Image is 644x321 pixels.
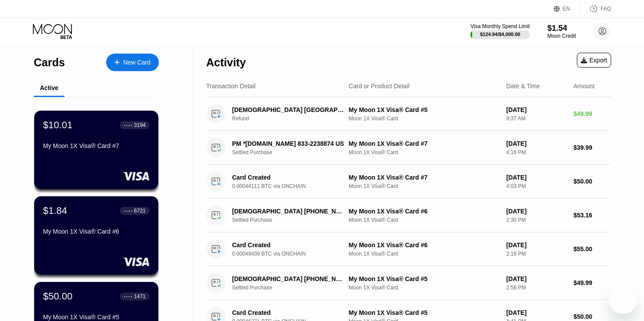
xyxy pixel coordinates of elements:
[349,285,499,291] div: Moon 1X Visa® Card
[609,286,637,314] iframe: Button to launch messaging window
[573,212,611,219] div: $53.16
[232,106,345,113] div: [DEMOGRAPHIC_DATA] [GEOGRAPHIC_DATA] US
[43,205,67,216] div: $1.84
[470,23,530,29] div: Visa Monthly Spend Limit
[563,6,570,12] div: EN
[34,56,65,69] div: Cards
[206,198,611,232] div: [DEMOGRAPHIC_DATA] [PHONE_NUMBER] USSettled PurchaseMy Moon 1X Visa® Card #6Moon 1X Visa® Card[DA...
[40,84,58,91] div: Active
[573,144,611,151] div: $39.99
[349,83,410,90] div: Card or Product Detail
[506,208,566,215] div: [DATE]
[43,119,72,131] div: $10.01
[506,149,566,155] div: 4:16 PM
[349,149,499,155] div: Moon 1X Visa® Card
[134,293,146,299] div: 1471
[349,140,499,147] div: My Moon 1X Visa® Card #7
[573,245,611,252] div: $55.00
[506,242,566,249] div: [DATE]
[206,232,611,266] div: Card Created0.00049439 BTC via ONCHAINMy Moon 1X Visa® Card #6Moon 1X Visa® Card[DATE]2:18 PM$55.00
[573,83,594,90] div: Amount
[206,131,611,165] div: PM *[DOMAIN_NAME] 833-2238874 USSettled PurchaseMy Moon 1X Visa® Card #7Moon 1X Visa® Card[DATE]4...
[506,217,566,223] div: 2:30 PM
[349,208,499,215] div: My Moon 1X Visa® Card #6
[547,24,576,33] div: $1.54
[506,285,566,291] div: 2:58 PM
[554,4,580,13] div: EN
[232,217,354,223] div: Settled Purchase
[43,142,150,149] div: My Moon 1X Visa® Card #7
[506,251,566,257] div: 2:18 PM
[349,115,499,122] div: Moon 1X Visa® Card
[349,275,499,282] div: My Moon 1X Visa® Card #5
[206,97,611,131] div: [DEMOGRAPHIC_DATA] [GEOGRAPHIC_DATA] USRefundMy Moon 1X Visa® Card #5Moon 1X Visa® Card[DATE]9:37...
[580,4,611,13] div: FAQ
[232,285,354,291] div: Settled Purchase
[506,309,566,316] div: [DATE]
[349,217,499,223] div: Moon 1X Visa® Card
[43,314,150,321] div: My Moon 1X Visa® Card #5
[547,24,576,39] div: $1.54Moon Credit
[349,242,499,249] div: My Moon 1X Visa® Card #6
[232,275,345,282] div: [DEMOGRAPHIC_DATA] [PHONE_NUMBER] US
[480,32,520,37] div: $124.94 / $4,000.00
[206,266,611,300] div: [DEMOGRAPHIC_DATA] [PHONE_NUMBER] USSettled PurchaseMy Moon 1X Visa® Card #5Moon 1X Visa® Card[DA...
[349,251,499,257] div: Moon 1X Visa® Card
[506,174,566,181] div: [DATE]
[124,124,132,126] div: ● ● ● ●
[124,295,132,298] div: ● ● ● ●
[547,33,576,39] div: Moon Credit
[573,313,611,320] div: $50.00
[206,56,246,69] div: Activity
[43,291,72,302] div: $50.00
[134,208,146,214] div: 6721
[349,174,499,181] div: My Moon 1X Visa® Card #7
[506,275,566,282] div: [DATE]
[232,242,345,249] div: Card Created
[506,140,566,147] div: [DATE]
[349,106,499,113] div: My Moon 1X Visa® Card #5
[106,54,159,71] div: New Card
[34,111,158,189] div: $10.01● ● ● ●3194My Moon 1X Visa® Card #7
[232,140,345,147] div: PM *[DOMAIN_NAME] 833-2238874 US
[232,183,354,189] div: 0.00044111 BTC via ONCHAIN
[470,23,530,39] div: Visa Monthly Spend Limit$124.94/$4,000.00
[601,6,611,12] div: FAQ
[232,251,354,257] div: 0.00049439 BTC via ONCHAIN
[232,309,345,316] div: Card Created
[34,196,158,275] div: $1.84● ● ● ●6721My Moon 1X Visa® Card #6
[581,57,607,64] div: Export
[232,115,354,122] div: Refund
[506,106,566,113] div: [DATE]
[206,83,255,90] div: Transaction Detail
[506,115,566,122] div: 9:37 AM
[232,149,354,155] div: Settled Purchase
[506,183,566,189] div: 4:03 PM
[134,122,146,128] div: 3194
[124,209,132,212] div: ● ● ● ●
[349,309,499,316] div: My Moon 1X Visa® Card #5
[349,183,499,189] div: Moon 1X Visa® Card
[573,110,611,117] div: $49.99
[573,279,611,286] div: $49.99
[43,228,150,235] div: My Moon 1X Visa® Card #6
[206,165,611,198] div: Card Created0.00044111 BTC via ONCHAINMy Moon 1X Visa® Card #7Moon 1X Visa® Card[DATE]4:03 PM$50.00
[573,178,611,185] div: $50.00
[232,208,345,215] div: [DEMOGRAPHIC_DATA] [PHONE_NUMBER] US
[506,83,540,90] div: Date & Time
[232,174,345,181] div: Card Created
[577,53,611,68] div: Export
[123,59,150,66] div: New Card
